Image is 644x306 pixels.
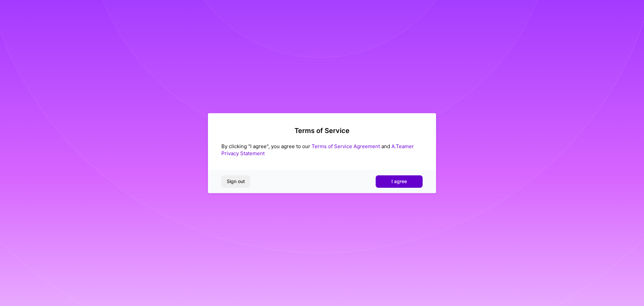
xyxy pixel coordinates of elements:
div: By clicking "I agree", you agree to our and [221,143,423,157]
a: Terms of Service Agreement [312,143,380,149]
button: I agree [376,175,423,187]
span: Sign out [227,178,245,185]
button: Sign out [221,175,250,187]
h2: Terms of Service [221,127,423,135]
span: I agree [391,178,407,185]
